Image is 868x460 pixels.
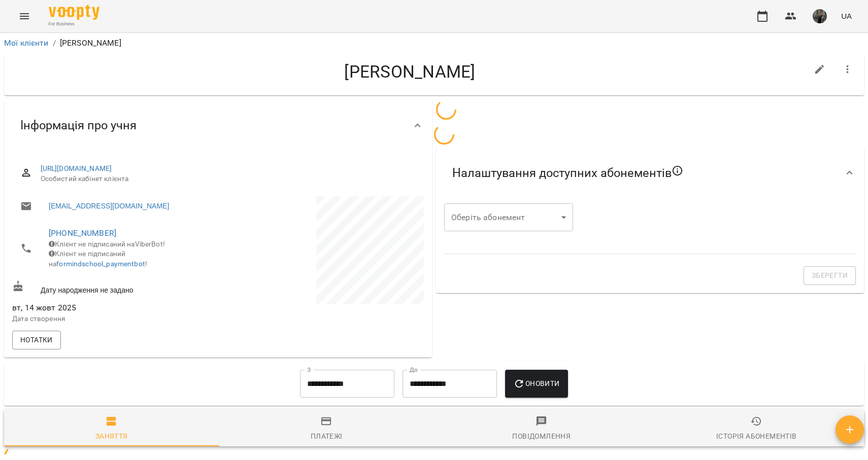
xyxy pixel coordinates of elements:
div: Історія абонементів [716,430,796,442]
h4: [PERSON_NAME] [12,61,808,82]
li: / [53,37,56,49]
span: Особистий кабінет клієнта [41,174,416,184]
span: Інформація про учня [20,118,137,133]
div: Дату народження не задано [10,278,218,297]
span: Клієнт не підписаний на ! [49,250,147,268]
span: вт, 14 жовт 2025 [12,302,216,314]
button: Оновити [505,370,567,398]
span: Нотатки [20,334,53,346]
button: Нотатки [12,331,61,349]
div: Повідомлення [512,430,571,442]
span: Оновити [513,377,559,390]
svg: Якщо не обрано жодного, клієнт зможе побачити всі публічні абонементи [672,165,684,177]
span: Налаштування доступних абонементів [452,165,684,181]
div: ​ [444,203,573,232]
a: Мої клієнти [4,38,49,48]
span: Клієнт не підписаний на ViberBot! [49,240,165,248]
a: [EMAIL_ADDRESS][DOMAIN_NAME] [49,201,169,211]
p: [PERSON_NAME] [60,37,121,49]
a: formindschool_paymentbot [56,260,145,268]
img: 331913643cd58b990721623a0d187df0.png [813,9,827,23]
span: UA [841,11,852,21]
span: For Business [49,21,99,27]
div: Інформація про учня [4,99,432,152]
a: [URL][DOMAIN_NAME] [41,164,112,172]
button: Menu [12,4,37,28]
p: Дата створення [12,314,216,324]
nav: breadcrumb [4,37,864,49]
div: Платежі [311,430,343,442]
a: [PHONE_NUMBER] [49,228,116,238]
div: Налаштування доступних абонементів [436,147,864,199]
div: Заняття [95,430,128,442]
img: Voopty Logo [49,5,99,20]
button: UA [837,7,856,25]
